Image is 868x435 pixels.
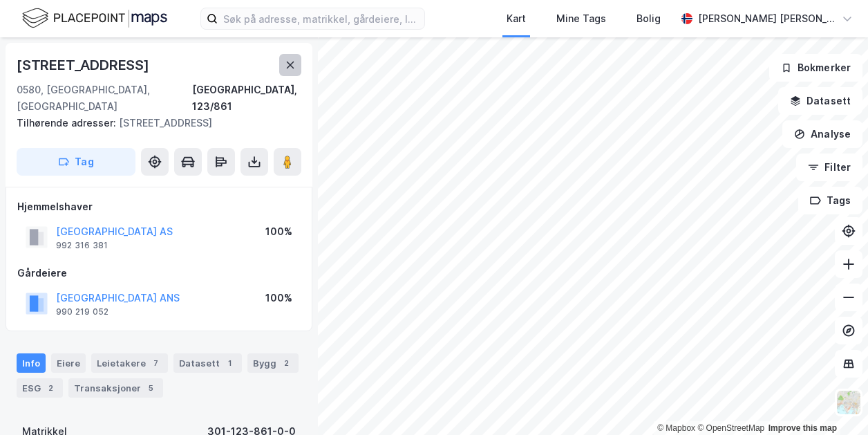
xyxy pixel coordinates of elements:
button: Filter [796,154,862,181]
div: 2 [279,356,293,370]
div: 5 [144,381,158,395]
div: Leietakere [91,353,168,373]
div: Hjemmelshaver [17,198,301,215]
button: Tag [17,148,135,176]
div: [PERSON_NAME] [PERSON_NAME] [698,10,836,27]
a: OpenStreetMap [697,423,764,433]
div: Datasett [173,353,242,373]
div: 100% [265,223,292,240]
input: Søk på adresse, matrikkel, gårdeiere, leietakere eller personer [218,8,424,29]
div: Gårdeiere [17,265,301,281]
div: 990 219 052 [56,306,108,317]
button: Tags [798,187,862,214]
div: Kart [507,10,526,27]
button: Analyse [782,120,862,148]
div: 7 [149,356,162,370]
div: Transaksjoner [68,378,163,398]
div: Bygg [247,353,299,373]
img: logo.f888ab2527a4732fd821a326f86c7f29.svg [22,6,167,30]
div: Info [17,353,46,373]
iframe: Chat Widget [799,369,868,435]
div: 1 [223,356,236,370]
div: [STREET_ADDRESS] [17,115,290,131]
button: Bokmerker [769,54,862,82]
div: Mine Tags [556,10,606,27]
div: 0580, [GEOGRAPHIC_DATA], [GEOGRAPHIC_DATA] [17,82,192,115]
span: Tilhørende adresser: [17,117,119,129]
a: Improve this map [768,423,837,433]
div: 100% [265,290,292,306]
div: 2 [44,381,57,395]
div: [GEOGRAPHIC_DATA], 123/861 [192,82,301,115]
a: Mapbox [657,423,695,433]
button: Datasett [778,87,862,115]
div: [STREET_ADDRESS] [17,54,152,76]
div: 992 316 381 [56,240,108,251]
div: Bolig [636,10,661,27]
div: Eiere [51,353,86,373]
div: ESG [17,378,63,398]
